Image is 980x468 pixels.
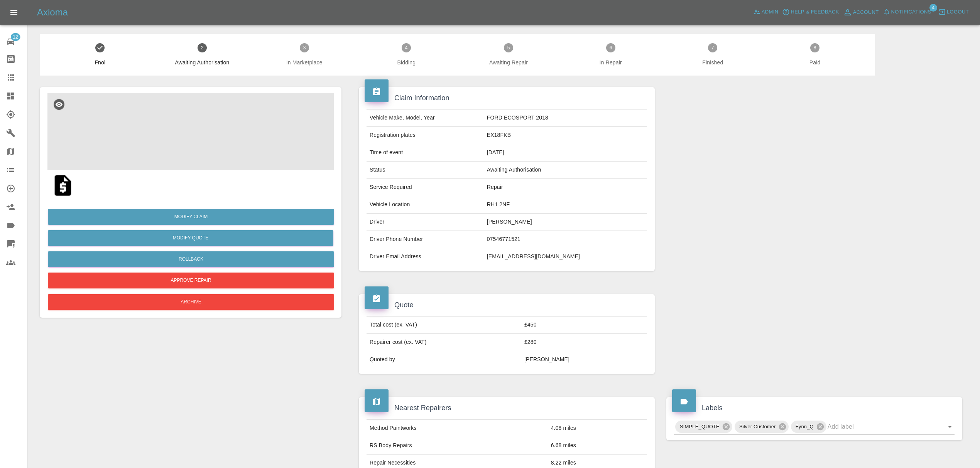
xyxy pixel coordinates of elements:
[367,351,521,368] td: Quoted by
[484,127,647,144] td: EX18FKB
[841,6,881,19] a: Account
[48,273,334,288] button: Approve Repair
[367,127,484,144] td: Registration plates
[367,437,548,454] td: RS Body Repairs
[461,59,557,66] span: Awaiting Repair
[367,179,484,196] td: Service Required
[484,162,647,179] td: Awaiting Authorisation
[47,93,334,170] img: 6541badb-8123-4f37-845a-aa121d8bc5f7
[484,214,647,231] td: [PERSON_NAME]
[521,316,647,334] td: £450
[735,421,789,433] div: Silver Customer
[303,45,306,51] text: 3
[365,403,649,413] h4: Nearest Repairers
[828,421,933,433] input: Add label
[929,4,937,12] span: 4
[484,248,647,265] td: [EMAIL_ADDRESS][DOMAIN_NAME]
[367,231,484,248] td: Driver Phone Number
[367,334,521,351] td: Repairer cost (ex. VAT)
[405,45,408,51] text: 4
[563,59,659,66] span: In Repair
[367,144,484,162] td: Time of event
[609,45,612,51] text: 6
[37,6,68,19] h5: Axioma
[711,45,714,51] text: 7
[10,33,20,41] span: 12
[365,93,649,103] h4: Claim Information
[548,437,647,454] td: 6.68 miles
[367,109,484,127] td: Vehicle Make, Model, Year
[675,421,732,433] div: SIMPLE_QUOTE
[367,316,521,334] td: Total cost (ex. VAT)
[256,59,352,66] span: In Marketplace
[52,59,148,66] span: Fnol
[751,6,781,18] a: Admin
[5,3,23,22] button: Open drawer
[201,45,204,51] text: 2
[891,8,931,17] span: Notifications
[791,421,826,433] div: Fynn_Q
[484,231,647,248] td: 07546771521
[814,45,816,51] text: 8
[365,300,649,310] h4: Quote
[945,421,955,432] button: Open
[665,59,761,66] span: Finished
[735,422,781,431] span: Silver Customer
[780,6,841,18] button: Help & Feedback
[507,45,510,51] text: 5
[484,179,647,196] td: Repair
[881,6,933,18] button: Notifications
[154,59,250,66] span: Awaiting Authorisation
[48,230,333,246] button: Modify Quote
[48,209,334,225] a: Modify Claim
[484,109,647,127] td: FORD ECOSPORT 2018
[51,173,75,198] img: qt_1RzqdaA4aDea5wMjvMHvPBOy
[947,8,969,17] span: Logout
[48,294,334,310] button: Archive
[936,6,971,18] button: Logout
[367,419,548,437] td: Method Paintworks
[521,351,647,368] td: [PERSON_NAME]
[48,251,334,267] button: Rollback
[791,8,839,17] span: Help & Feedback
[367,248,484,265] td: Driver Email Address
[675,422,724,431] span: SIMPLE_QUOTE
[791,422,818,431] span: Fynn_Q
[853,8,879,17] span: Account
[367,214,484,231] td: Driver
[367,162,484,179] td: Status
[762,8,779,17] span: Admin
[672,403,956,413] h4: Labels
[358,59,455,66] span: Bidding
[484,196,647,214] td: RH1 2NF
[367,196,484,214] td: Vehicle Location
[548,419,647,437] td: 4.08 miles
[767,59,863,66] span: Paid
[484,144,647,162] td: [DATE]
[521,334,647,351] td: £280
